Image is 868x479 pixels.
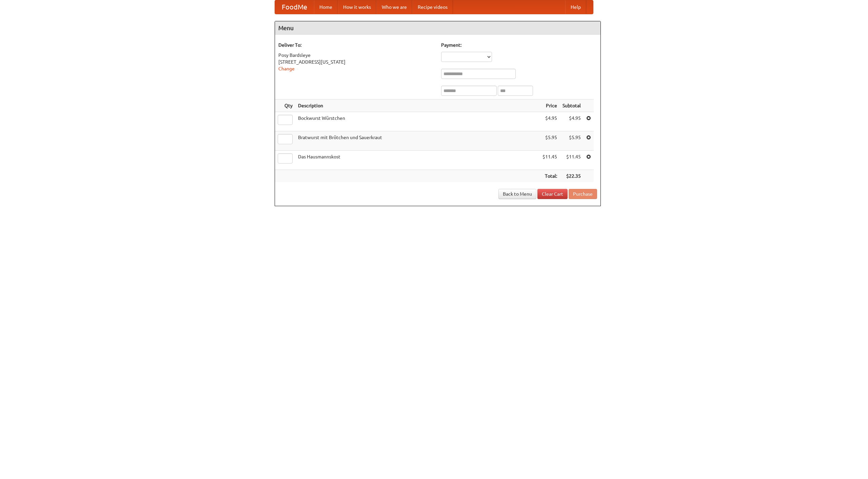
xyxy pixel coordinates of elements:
[275,21,600,35] h4: Menu
[560,131,584,151] td: $5.95
[540,151,560,170] td: $11.45
[540,100,560,112] th: Price
[278,66,295,71] a: Change
[295,131,540,151] td: Bratwurst mit Brötchen und Sauerkraut
[560,151,584,170] td: $11.45
[540,170,560,182] th: Total:
[295,112,540,131] td: Bockwurst Würstchen
[314,0,338,14] a: Home
[540,131,560,151] td: $5.95
[560,170,584,182] th: $22.35
[278,59,434,65] div: [STREET_ADDRESS][US_STATE]
[376,0,412,14] a: Who we are
[295,151,540,170] td: Das Hausmannskost
[537,189,568,199] a: Clear Cart
[560,100,584,112] th: Subtotal
[275,100,295,112] th: Qty
[441,42,597,48] h5: Payment:
[338,0,376,14] a: How it works
[560,112,584,131] td: $4.95
[278,42,434,48] h5: Deliver To:
[295,100,540,112] th: Description
[278,52,434,59] div: Posy Bardsleye
[565,0,586,14] a: Help
[498,189,536,199] a: Back to Menu
[412,0,453,14] a: Recipe videos
[569,189,597,199] button: Purchase
[275,0,314,14] a: FoodMe
[540,112,560,131] td: $4.95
